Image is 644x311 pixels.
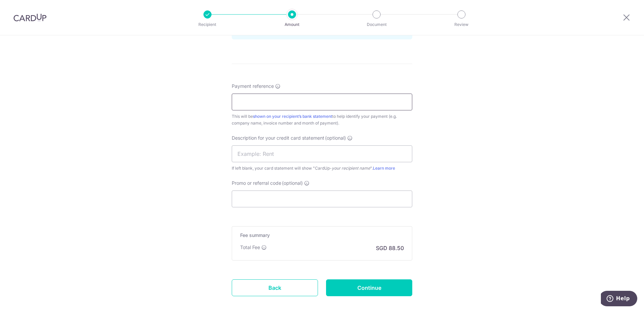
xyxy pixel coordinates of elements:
i: your recipient name [332,166,370,171]
img: CardUp [13,13,46,22]
a: Back [232,279,318,296]
p: Total Fee [240,244,260,251]
input: Example: Rent [232,145,412,162]
span: (optional) [282,180,303,186]
input: Continue [326,279,412,296]
p: Recipient [183,21,232,28]
h5: Fee summary [240,232,404,239]
a: shown on your recipient’s bank statement [253,114,332,119]
span: (optional) [325,135,346,141]
p: Review [437,21,486,28]
span: Description for your credit card statement [232,135,324,141]
div: This will be to help identify your payment (e.g. company name, invoice number and month of payment). [232,113,412,127]
iframe: Opens a widget where you can find more information [601,291,637,308]
span: Payment reference [232,83,274,90]
span: Promo or referral code [232,180,281,186]
div: If left blank, your card statement will show "CardUp- ". [232,165,412,172]
p: SGD 88.50 [376,244,404,252]
p: Document [352,21,401,28]
p: Amount [267,21,317,28]
a: Learn more [373,166,395,171]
